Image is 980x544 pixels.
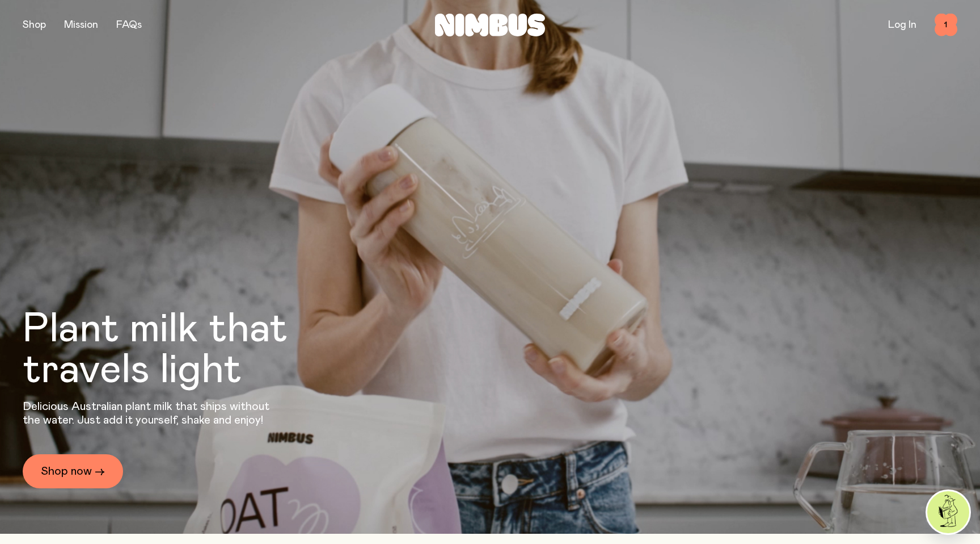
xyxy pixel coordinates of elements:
[927,491,969,533] img: agent
[23,400,277,427] p: Delicious Australian plant milk that ships without the water. Just add it yourself, shake and enjoy!
[64,20,98,30] a: Mission
[116,20,142,30] a: FAQs
[23,454,123,488] a: Shop now →
[935,14,957,36] button: 1
[23,309,349,391] h1: Plant milk that travels light
[888,20,916,30] a: Log In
